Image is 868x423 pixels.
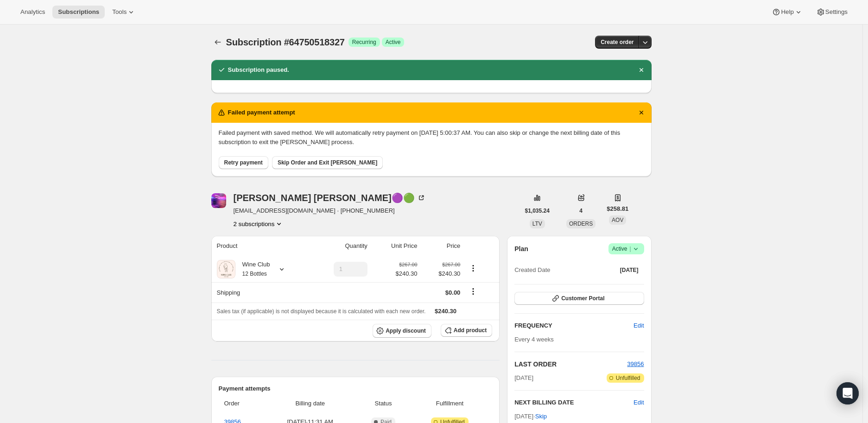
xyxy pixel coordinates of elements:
span: ORDERS [569,221,593,227]
span: Created Date [514,265,550,275]
small: $267.00 [442,262,460,267]
button: Edit [628,318,649,333]
button: Product actions [234,219,284,228]
span: Status [359,399,407,408]
button: 39856 [627,360,644,369]
span: $240.30 [435,308,456,315]
h2: Subscription paused. [228,65,289,75]
span: Skip [535,412,547,421]
div: Open Intercom Messenger [836,382,859,404]
span: Active [612,244,640,253]
small: 12 Bottles [242,271,267,277]
span: Edit [634,321,644,330]
button: [DATE] [615,264,644,277]
a: 39856 [627,360,644,367]
span: Unfulfilled [616,374,640,382]
span: Recurring [352,38,376,46]
th: Shipping [211,282,308,303]
button: Help [766,6,808,19]
span: Analytics [20,8,45,16]
th: Unit Price [370,236,420,256]
span: $240.30 [395,269,417,278]
button: Shipping actions [466,286,481,297]
span: LTV [532,221,542,227]
button: Subscriptions [52,6,105,19]
button: Customer Portal [514,292,644,305]
span: [DATE] [620,266,639,274]
span: Help [781,8,793,16]
div: [PERSON_NAME] [PERSON_NAME]🟣🟢 [234,193,426,202]
span: Create order [601,38,634,46]
button: Tools [107,6,141,19]
span: Settings [825,8,848,16]
span: [DATE] [514,373,533,383]
button: Product actions [466,263,481,273]
span: | [629,245,631,253]
img: product img [217,260,235,278]
th: Quantity [308,236,370,256]
span: $0.00 [445,289,461,296]
button: Dismiss notification [635,106,648,119]
span: Subscriptions [58,8,99,16]
h2: FREQUENCY [514,321,634,330]
span: [EMAIL_ADDRESS][DOMAIN_NAME] · [PHONE_NUMBER] [234,206,426,215]
span: Subscription #64750518327 [226,37,345,47]
button: Dismiss notification [635,63,648,76]
button: Subscriptions [211,36,224,49]
span: Billing date [266,399,354,408]
button: Retry payment [219,156,268,169]
span: Skip Order and Exit [PERSON_NAME] [278,159,377,166]
h2: Failed payment attempt [228,108,295,117]
h2: Plan [514,244,528,253]
span: AOV [612,217,623,223]
button: Skip Order and Exit [PERSON_NAME] [272,156,383,169]
h2: Payment attempts [219,384,493,393]
button: $1,035.24 [520,204,555,217]
span: Active [386,38,401,46]
span: $258.81 [607,204,628,214]
h2: LAST ORDER [514,360,627,369]
button: Analytics [15,6,51,19]
span: Fulfillment [413,399,487,408]
span: [DATE] · [514,413,547,420]
span: Sales tax (if applicable) is not displayed because it is calculated with each new order. [217,308,426,315]
span: $240.30 [423,269,460,278]
th: Order [219,393,264,414]
span: Add product [454,327,487,334]
span: 4 [579,207,583,215]
span: Apply discount [386,327,426,335]
button: Add product [441,324,492,337]
span: Every 4 weeks [514,336,554,343]
button: Create order [595,36,639,49]
button: Apply discount [373,324,431,338]
th: Price [420,236,463,256]
th: Product [211,236,308,256]
small: $267.00 [399,262,417,267]
span: $1,035.24 [525,207,550,215]
span: Customer Portal [561,295,604,302]
span: Tools [112,8,127,16]
span: Kim Budd🟣🟢 [211,193,226,208]
div: Wine Club [235,260,270,278]
h2: NEXT BILLING DATE [514,398,634,407]
button: 4 [574,204,588,217]
span: Retry payment [224,159,263,166]
p: Failed payment with saved method. We will automatically retry payment on [DATE] 5:00:37 AM. You c... [219,128,644,147]
button: Settings [811,6,853,19]
button: Edit [634,398,644,407]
